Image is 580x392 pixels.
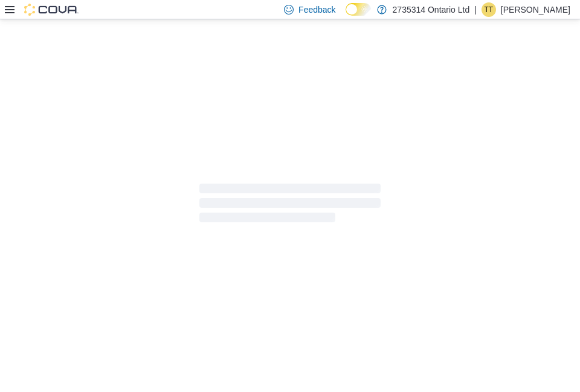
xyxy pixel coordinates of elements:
[24,4,79,16] img: Cova
[346,16,346,16] span: Dark Mode
[474,2,477,17] p: |
[482,2,496,17] div: Travis T Renaud
[199,186,381,225] span: Loading
[393,2,470,17] p: 2735314 Ontario Ltd
[346,3,371,16] input: Dark Mode
[485,2,494,17] span: TT
[501,2,570,17] p: [PERSON_NAME]
[298,4,335,16] span: Feedback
